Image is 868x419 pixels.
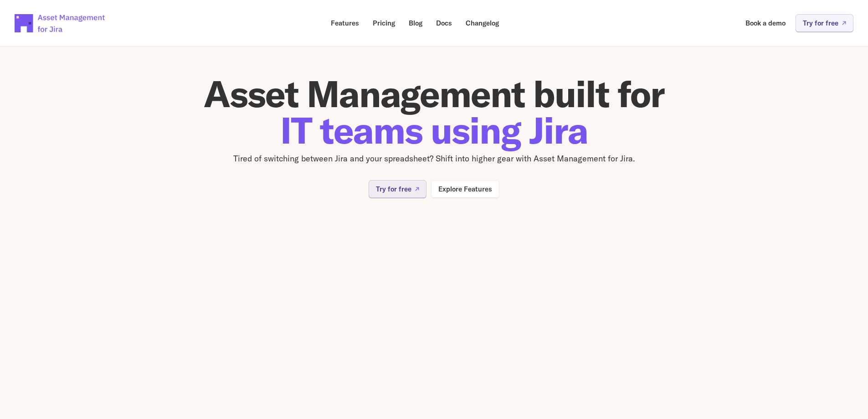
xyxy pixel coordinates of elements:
p: Features [331,20,359,26]
p: Try for free [376,186,411,192]
p: Tired of switching between Jira and your spreadsheet? Shift into higher gear with Asset Managemen... [161,152,708,166]
a: Blog [402,14,429,32]
p: Book a demo [745,20,786,26]
a: Features [324,14,365,32]
a: Explore Features [431,180,499,198]
h1: Asset Management built for [161,76,708,149]
p: Explore Features [438,186,492,192]
p: Try for free [803,20,838,26]
a: Try for free [369,180,426,198]
a: Book a demo [739,14,792,32]
a: Try for free [796,14,853,32]
a: Pricing [366,14,401,32]
p: Changelog [466,20,499,26]
p: Blog [409,20,422,26]
span: IT teams using Jira [280,107,588,153]
p: Pricing [373,20,395,26]
a: Changelog [459,14,505,32]
a: Docs [430,14,458,32]
p: Docs [436,20,452,26]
